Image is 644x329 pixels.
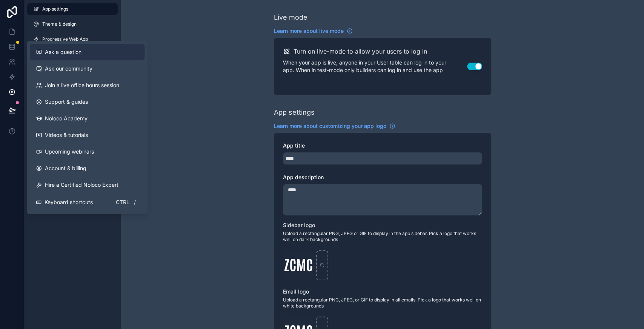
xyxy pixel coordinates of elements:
span: App description [283,174,324,180]
span: Progressive Web App [42,36,88,42]
a: Ask our community [30,60,144,77]
span: Theme & design [42,21,77,27]
span: Learn more about live mode [274,27,344,35]
a: Learn more about customizing your app logo [274,122,395,130]
a: Join a live office hours session [30,77,144,94]
span: Support & guides [45,98,88,106]
span: App settings [42,6,68,12]
span: Keyboard shortcuts [45,198,93,206]
h2: Turn on live-mode to allow your users to log in [294,47,427,56]
span: Upload a rectangular PNG, JPEG, or GIF to display in all emails. Pick a logo that works well on w... [283,297,482,309]
a: Upcoming webinars [30,143,144,160]
button: Hire a Certified Noloco Expert [30,177,144,193]
a: Videos & tutorials [30,127,144,143]
span: Videos & tutorials [45,131,88,139]
span: Hire a Certified Noloco Expert [45,181,118,189]
a: Progressive Web App [27,33,118,45]
span: Ctrl [115,198,130,207]
span: Learn more about customizing your app logo [274,122,386,130]
div: App settings [274,107,315,118]
span: / [132,199,138,205]
p: When your app is live, anyone in your User table can log in to your app. When in test-mode only b... [283,59,467,74]
span: Upcoming webinars [45,148,94,155]
button: Ask a question [30,44,144,60]
a: Learn more about live mode [274,27,353,35]
span: Email logo [283,288,309,295]
span: Account & billing [45,164,86,172]
a: Support & guides [30,94,144,110]
span: Noloco Academy [45,115,88,122]
div: Live mode [274,12,307,23]
span: Sidebar logo [283,222,315,228]
span: Upload a rectangular PNG, JPEG or GIF to display in the app sidebar. Pick a logo that works well ... [283,231,482,243]
span: Ask a question [45,48,81,56]
a: Noloco Academy [30,110,144,127]
span: App title [283,142,305,149]
span: Ask our community [45,65,92,72]
a: Account & billing [30,160,144,177]
a: App settings [27,3,118,15]
button: Keyboard shortcutsCtrl/ [30,193,144,211]
span: Join a live office hours session [45,81,119,89]
a: Theme & design [27,18,118,30]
